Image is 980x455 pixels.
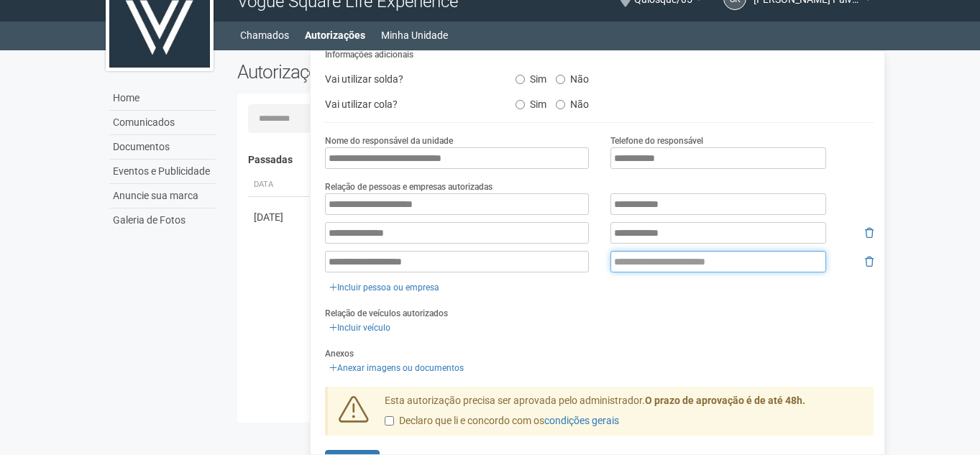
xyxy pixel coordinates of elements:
[645,395,805,406] strong: O prazo de aprovação é de até 48h.
[325,307,448,320] label: Relação de veículos autorizados
[314,93,504,115] div: Vai utilizar cola?
[516,68,546,86] label: Sim
[385,414,619,428] label: Declaro que li e concordo com os
[556,68,589,86] label: Não
[248,173,313,197] th: Data
[325,347,354,360] label: Anexos
[516,100,525,109] input: Sim
[325,48,413,61] label: Informações adicionais
[237,61,545,83] h2: Autorizações
[865,257,874,267] i: Remover
[109,184,216,208] a: Anuncie sua marca
[109,208,216,232] a: Galeria de Fotos
[254,210,307,224] div: [DATE]
[544,415,619,426] a: condições gerais
[109,111,216,135] a: Comunicados
[109,160,216,184] a: Eventos e Publicidade
[610,134,703,147] label: Telefone do responsável
[385,416,394,426] input: Declaro que li e concordo com oscondições gerais
[325,320,395,336] a: Incluir veículo
[381,25,448,45] a: Minha Unidade
[516,93,546,111] label: Sim
[248,155,864,165] h4: Passadas
[325,180,493,193] label: Relação de pessoas e empresas autorizadas
[516,75,525,84] input: Sim
[865,228,874,238] i: Remover
[325,280,444,295] a: Incluir pessoa ou empresa
[314,68,504,90] div: Vai utilizar solda?
[109,86,216,111] a: Home
[556,93,589,111] label: Não
[325,134,453,147] label: Nome do responsável da unidade
[109,135,216,160] a: Documentos
[556,100,565,109] input: Não
[556,75,565,84] input: Não
[374,394,874,436] div: Esta autorização precisa ser aprovada pelo administrador.
[240,25,289,45] a: Chamados
[325,360,468,376] a: Anexar imagens ou documentos
[305,25,365,45] a: Autorizações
